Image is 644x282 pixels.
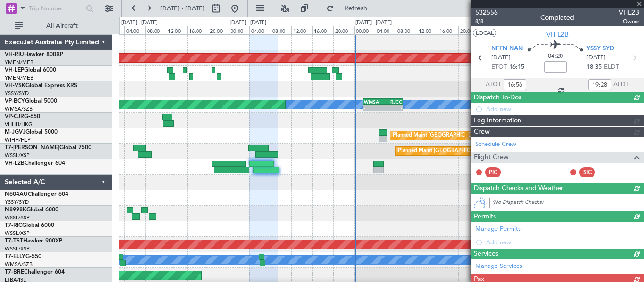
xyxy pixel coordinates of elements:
div: Planned Maint [GEOGRAPHIC_DATA] (Seletar) [398,144,509,158]
div: 00:00 [354,26,375,34]
div: - [383,105,402,111]
div: 08:00 [145,26,166,34]
a: VH-LEPGlobal 6000 [5,67,56,73]
span: 8/8 [475,17,498,25]
span: ELDT [604,63,619,72]
a: YSSY/SYD [5,199,29,206]
div: 08:00 [271,26,291,34]
div: [DATE] - [DATE] [121,19,157,27]
span: [DATE] [491,53,511,63]
span: VH-L2B [546,30,569,40]
a: WSSL/XSP [5,245,30,252]
div: [DATE] - [DATE] [230,19,266,27]
div: 12:00 [417,26,438,34]
button: Refresh [322,1,379,16]
span: VHL2B [619,8,639,17]
span: T7-TST [5,238,23,244]
span: VP-CJR [5,114,24,120]
a: T7-TSTHawker 900XP [5,238,62,244]
a: VP-CJRG-650 [5,114,40,120]
span: T7-RIC [5,223,22,228]
a: VH-RIUHawker 800XP [5,52,63,57]
span: NFFN NAN [491,44,523,54]
span: T7-BRE [5,269,24,275]
span: T7-ELLY [5,254,25,259]
div: WMSA [364,99,383,105]
div: 00:00 [229,26,249,34]
a: VH-L2BChallenger 604 [5,161,65,166]
span: ETOT [491,63,507,72]
span: VH-RIU [5,52,24,57]
a: T7-RICGlobal 6000 [5,223,54,228]
a: T7-ELLYG-550 [5,254,41,259]
div: 08:00 [396,26,416,34]
a: WMSA/SZB [5,261,33,268]
span: VP-BCY [5,98,25,104]
span: Owner [619,17,639,25]
button: LOCAL [473,29,496,37]
a: T7-BREChallenger 604 [5,269,65,275]
span: YSSY SYD [586,44,614,54]
a: YSSY/SYD [5,90,29,97]
span: [DATE] - [DATE] [160,4,205,13]
div: 04:00 [249,26,270,34]
input: Trip Number [29,1,83,16]
a: YMEN/MEB [5,74,33,81]
span: M-JGVJ [5,129,25,135]
div: [DATE] - [DATE] [355,19,392,27]
span: [DATE] [586,53,606,63]
span: VH-LEP [5,67,24,73]
a: WMSA/SZB [5,105,33,113]
div: 20:00 [458,26,479,34]
span: ALDT [613,80,629,89]
div: 12:00 [166,26,187,34]
span: N604AU [5,192,28,197]
span: 16:15 [509,63,524,72]
a: WSSL/XSP [5,230,30,237]
a: YMEN/MEB [5,59,33,66]
span: 04:20 [548,52,563,61]
span: 18:35 [586,63,602,72]
span: Refresh [336,5,376,12]
a: WSSL/XSP [5,214,30,221]
div: 04:00 [375,26,396,34]
a: VH-VSKGlobal Express XRS [5,83,77,89]
span: All Aircraft [25,23,99,29]
div: 20:00 [333,26,354,34]
span: T7-[PERSON_NAME] [5,145,59,151]
span: ATOT [486,80,501,89]
div: 16:00 [187,26,208,34]
span: VH-VSK [5,83,25,89]
span: 532556 [475,8,498,17]
button: All Aircraft [10,18,102,33]
span: N8998K [5,207,26,213]
div: RJCC [383,99,402,105]
a: N604AUChallenger 604 [5,192,68,197]
div: 04:00 [124,26,145,34]
a: VP-BCYGlobal 5000 [5,98,57,104]
span: VH-L2B [5,161,25,166]
a: T7-[PERSON_NAME]Global 7500 [5,145,91,151]
a: N8998KGlobal 6000 [5,207,58,213]
a: WSSL/XSP [5,152,30,159]
div: Completed [540,13,574,23]
div: Planned Maint [GEOGRAPHIC_DATA] (Seletar) [393,129,504,143]
div: 16:00 [312,26,333,34]
div: - [364,105,383,111]
div: 20:00 [208,26,229,34]
div: 16:00 [438,26,458,34]
div: 12:00 [291,26,312,34]
a: WIHH/HLP [5,137,31,144]
a: VHHH/HKG [5,121,33,128]
a: M-JGVJGlobal 5000 [5,129,58,135]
